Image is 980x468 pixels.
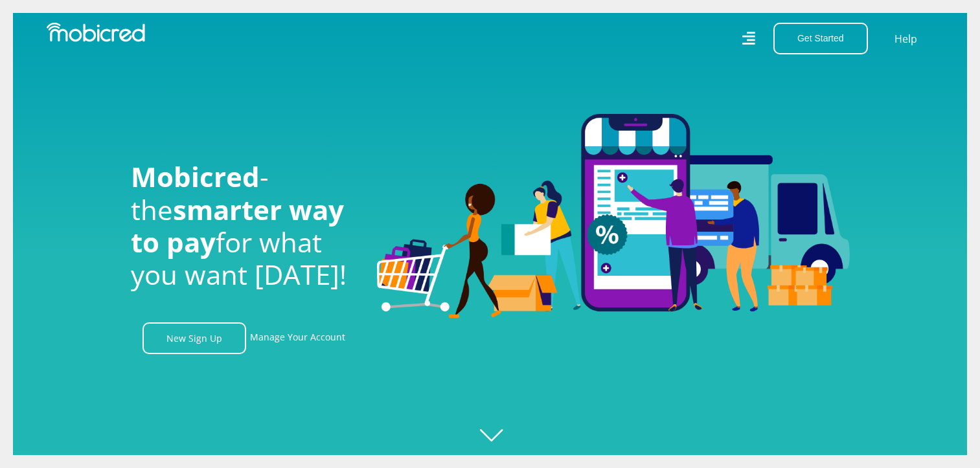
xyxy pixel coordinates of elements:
span: Mobicred [131,158,260,195]
img: Mobicred [47,23,145,42]
a: Help [894,30,918,47]
a: Manage Your Account [250,322,345,354]
img: Welcome to Mobicred [377,114,850,318]
span: smarter way to pay [131,191,344,260]
h1: - the for what you want [DATE]! [131,161,358,291]
button: Get Started [773,23,868,54]
a: New Sign Up [142,322,246,354]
